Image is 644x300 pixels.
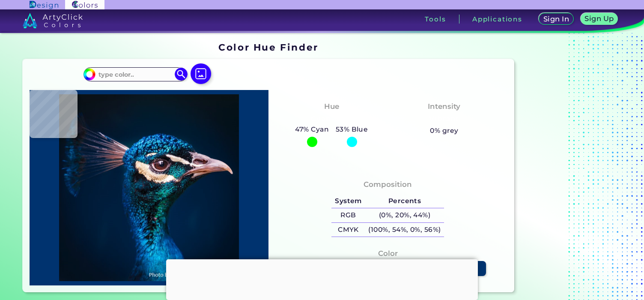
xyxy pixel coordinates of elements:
iframe: Advertisement [166,259,478,298]
img: ArtyClick Design logo [30,1,58,9]
h5: Percents [365,194,444,208]
h5: Sign In [544,16,568,22]
a: Sign In [540,14,572,25]
h5: 53% Blue [332,124,371,135]
h5: (0%, 20%, 44%) [365,208,444,222]
h5: 0% grey [430,125,458,136]
h3: Cyan-Blue [307,114,356,124]
img: icon picture [191,63,211,84]
iframe: Advertisement [518,39,625,296]
img: logo_artyclick_colors_white.svg [23,13,83,28]
h3: Tools [425,16,446,22]
h3: Vibrant [426,114,463,124]
h5: Sign Up [586,15,612,22]
h4: Hue [324,100,339,113]
img: icon search [175,68,188,81]
h1: Color Hue Finder [218,41,318,54]
h4: Composition [364,178,412,191]
h5: CMYK [331,223,365,237]
a: Sign Up [582,14,617,25]
input: type color.. [95,69,175,80]
h5: System [331,194,365,208]
h5: 47% Cyan [292,124,332,135]
h5: (100%, 54%, 0%, 56%) [365,223,444,237]
h3: Applications [472,16,522,22]
h4: Intensity [428,100,460,113]
h5: RGB [331,208,365,222]
h4: Color [378,247,398,260]
img: img_pavlin.jpg [34,94,264,281]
